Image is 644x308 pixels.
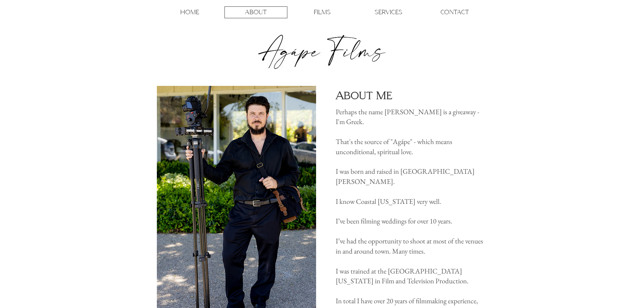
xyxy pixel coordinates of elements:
[18,39,24,45] img: tab_domain_overview_orange.svg
[11,11,16,16] img: logo_orange.svg
[336,197,441,206] span: I know Coastal [US_STATE] very well.
[336,216,452,226] span: I’ve been filming weddings for over 10 years.
[440,7,469,18] p: CONTACT
[336,236,483,255] span: I’ve had the opportunity to shoot at most of the venues in and around town. Many times.
[357,6,420,18] a: SERVICES
[375,7,402,18] p: SERVICES
[245,7,267,18] p: ABOUT
[11,18,16,23] img: website_grey.svg
[336,137,452,156] span: That's the source of "Agápe" - which means unconditional, spiritual love.
[180,7,199,18] p: HOME
[158,6,221,18] a: HOME
[336,167,475,186] span: I was born and raised in [GEOGRAPHIC_DATA][PERSON_NAME].
[75,40,114,44] div: Keywords by Traffic
[423,6,486,18] a: CONTACT
[157,6,488,18] nav: Site
[336,266,469,285] span: I was trained at the [GEOGRAPHIC_DATA][US_STATE] in Film and Television Production.
[67,39,73,45] img: tab_keywords_by_traffic_grey.svg
[314,7,331,18] p: FILMS
[19,11,33,16] div: v 4.0.25
[18,18,74,23] div: Domain: [DOMAIN_NAME]
[336,107,479,126] span: Perhaps the name [PERSON_NAME] is a giveaway - I'm Greek.
[26,40,61,44] div: Domain Overview
[336,89,392,102] span: About Me
[291,6,354,18] a: FILMS
[224,6,287,18] a: ABOUT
